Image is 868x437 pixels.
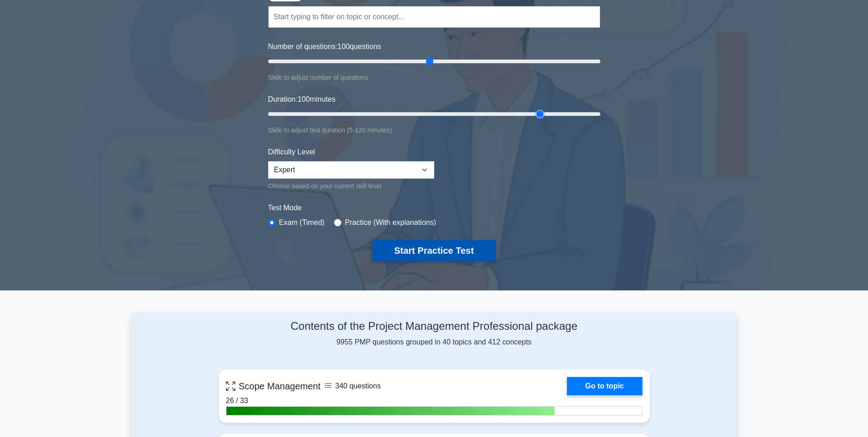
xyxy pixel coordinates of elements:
[268,180,434,191] div: Choose based on your current skill level
[338,43,350,50] span: 100
[219,320,650,333] h4: Contents of the Project Management Professional package
[219,320,650,348] div: 9955 PMP questions grouped in 40 topics and 412 concepts
[268,6,600,28] input: Start typing to filter on topic or concept...
[268,94,336,105] label: Duration: minutes
[268,202,600,213] label: Test Mode
[567,377,642,395] a: Go to topic
[279,217,325,228] label: Exam (Timed)
[372,240,496,261] button: Start Practice Test
[268,125,600,136] div: Slide to adjust test duration (5-120 minutes)
[268,147,315,158] label: Difficulty Level
[345,217,436,228] label: Practice (With explanations)
[268,72,600,83] div: Slide to adjust number of questions
[268,41,381,52] label: Number of questions: questions
[297,95,310,103] span: 100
